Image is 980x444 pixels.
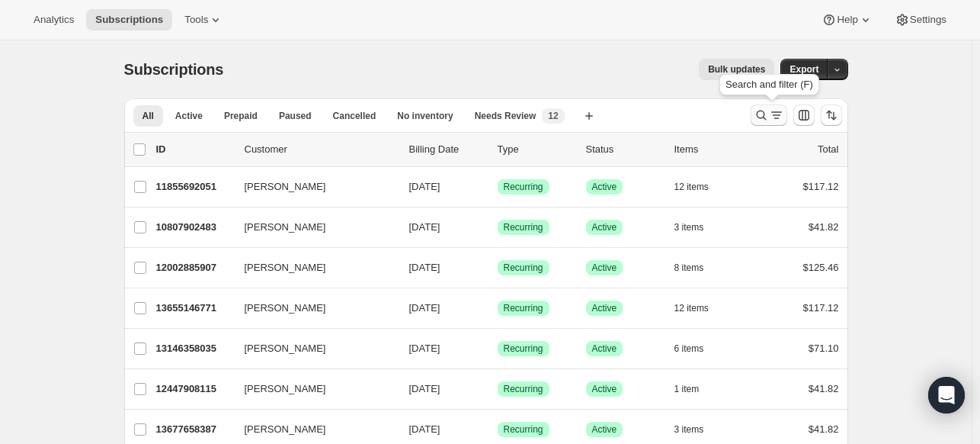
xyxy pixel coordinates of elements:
span: [DATE] [409,383,440,394]
div: Open Intercom Messenger [928,377,965,413]
span: $41.82 [809,423,839,435]
button: Sort the results [821,105,842,126]
span: Needs Review [475,110,536,122]
p: Status [586,142,662,157]
button: Analytics [24,9,83,31]
span: $125.46 [803,262,839,273]
button: 6 items [674,338,721,359]
span: All [143,110,154,122]
span: 12 items [674,302,709,314]
button: 8 items [674,257,721,278]
span: Help [837,14,857,26]
span: $117.12 [803,181,839,192]
button: Export [780,59,828,80]
span: [PERSON_NAME] [245,220,326,235]
span: Active [592,423,617,436]
span: Recurring [504,181,543,193]
span: [PERSON_NAME] [245,422,326,437]
span: $41.82 [809,383,839,394]
button: Customize table column order and visibility [793,105,815,126]
span: [PERSON_NAME] [245,179,326,195]
p: 11855692051 [156,179,232,195]
span: [PERSON_NAME] [245,260,326,275]
span: Tools [184,14,208,26]
span: 1 item [674,383,700,395]
button: [PERSON_NAME] [235,336,388,361]
div: 13146358035[PERSON_NAME][DATE]SuccessRecurringSuccessActive6 items$71.10 [156,338,839,359]
div: IDCustomerBilling DateTypeStatusItemsTotal [156,142,839,157]
span: Cancelled [333,110,376,122]
span: [PERSON_NAME] [245,301,326,316]
span: 12 [548,110,558,122]
span: 3 items [674,221,704,233]
button: [PERSON_NAME] [235,377,388,401]
div: Items [674,142,751,157]
span: Active [592,221,617,233]
span: No inventory [397,110,453,122]
button: Create new view [577,105,601,127]
span: $117.12 [803,302,839,314]
button: 3 items [674,419,721,440]
span: [DATE] [409,343,440,354]
div: 13655146771[PERSON_NAME][DATE]SuccessRecurringSuccessActive12 items$117.12 [156,298,839,319]
button: 12 items [674,176,725,198]
span: Recurring [504,262,543,274]
p: Customer [245,142,397,157]
button: Help [812,9,882,31]
button: [PERSON_NAME] [235,417,388,442]
span: Active [592,383,617,395]
button: Search and filter results [751,105,787,126]
p: 12447908115 [156,381,232,397]
span: Recurring [504,302,543,314]
span: Active [175,110,203,122]
button: Bulk updates [699,59,774,80]
span: [PERSON_NAME] [245,341,326,356]
span: [DATE] [409,221,440,233]
div: 11855692051[PERSON_NAME][DATE]SuccessRecurringSuccessActive12 items$117.12 [156,176,839,198]
p: 13677658387 [156,422,232,437]
div: 10807902483[PERSON_NAME][DATE]SuccessRecurringSuccessActive3 items$41.82 [156,217,839,238]
span: Active [592,302,617,314]
span: Active [592,262,617,274]
span: [DATE] [409,262,440,273]
p: Billing Date [409,142,485,157]
p: Total [818,142,838,157]
div: 12447908115[PERSON_NAME][DATE]SuccessRecurringSuccessActive1 item$41.82 [156,378,839,400]
button: 3 items [674,217,721,238]
button: Settings [886,9,956,31]
span: Bulk updates [708,63,765,76]
span: 3 items [674,423,704,436]
span: $71.10 [809,343,839,354]
span: Subscriptions [95,14,163,26]
div: 12002885907[PERSON_NAME][DATE]SuccessRecurringSuccessActive8 items$125.46 [156,257,839,278]
button: [PERSON_NAME] [235,256,388,280]
button: 12 items [674,298,725,319]
span: $41.82 [809,221,839,233]
button: [PERSON_NAME] [235,296,388,320]
span: 6 items [674,343,704,355]
span: [DATE] [409,181,440,192]
div: 13677658387[PERSON_NAME][DATE]SuccessRecurringSuccessActive3 items$41.82 [156,419,839,440]
p: ID [156,142,232,157]
button: [PERSON_NAME] [235,215,388,240]
div: Type [498,142,574,157]
span: Export [789,63,818,76]
button: Tools [175,9,232,31]
span: [DATE] [409,302,440,314]
span: [PERSON_NAME] [245,381,326,397]
span: [DATE] [409,423,440,435]
span: Recurring [504,383,543,395]
button: Subscriptions [86,9,172,31]
p: 13146358035 [156,341,232,356]
span: Recurring [504,343,543,355]
p: 13655146771 [156,301,232,316]
span: Paused [279,110,312,122]
p: 12002885907 [156,260,232,275]
p: 10807902483 [156,220,232,235]
span: Subscriptions [124,61,224,78]
span: Prepaid [224,110,258,122]
span: Active [592,181,617,193]
span: Settings [910,14,946,26]
span: Analytics [34,14,74,26]
span: Recurring [504,221,543,233]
